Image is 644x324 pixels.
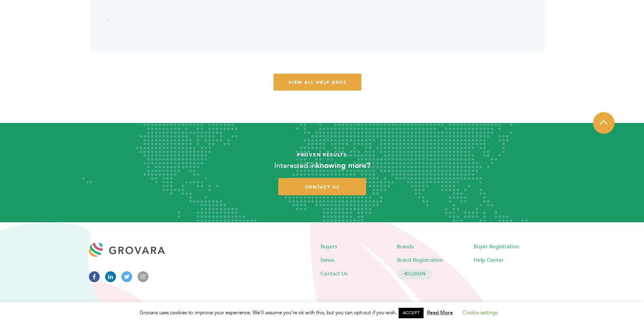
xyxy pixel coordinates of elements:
span: contact us [305,184,339,190]
span: Interested in [274,160,316,171]
a: Help Center [474,256,504,264]
a: News [320,256,334,264]
a: LOGIN [397,268,432,279]
a: ACCEPT [399,308,424,318]
a: Contact Us [320,270,348,277]
a: Buyer Registration [474,243,519,250]
a: Read More [427,309,453,316]
a: Cookie settings [463,309,498,316]
span: Grovara uses cookies to improve your experience. We'll assume you're ok with this, but you can op... [140,309,504,316]
a: Brands [397,243,414,250]
a: contact us [278,178,366,195]
a: Brand Registration [397,256,443,264]
a: View All Help Docs [273,74,361,91]
a: Buyers [320,243,337,250]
